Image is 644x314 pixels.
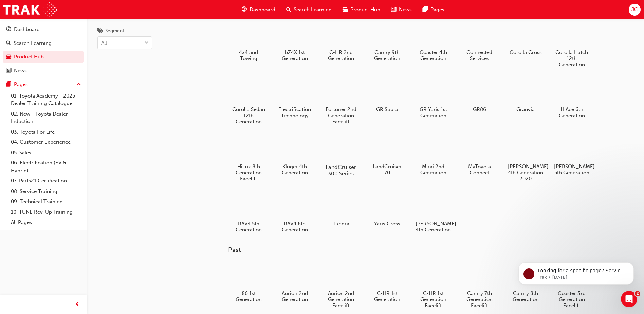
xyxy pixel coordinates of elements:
[8,109,84,127] a: 02. New - Toyota Dealer Induction
[277,49,313,62] h5: bZ4X 1st Generation
[8,91,84,109] a: 01. Toyota Academy - 2025 Dealer Training Catalogue
[551,133,592,178] a: [PERSON_NAME] 5th Generation
[228,75,269,127] a: Corolla Sedan 12th Generation
[8,217,84,228] a: All Pages
[14,67,27,75] div: News
[417,3,450,17] a: pages-iconPages
[367,190,407,229] a: Yaris Cross
[105,28,124,34] div: Segment
[101,39,107,47] div: All
[323,106,359,125] h5: Fortuner 2nd Generation Facelift
[274,18,315,64] a: bZ4X 1st Generation
[367,18,407,64] a: Camry 9th Generation
[459,260,500,311] a: Camry 7th Generation Facelift
[505,133,546,184] a: [PERSON_NAME] 4th Generation 2020
[320,75,361,127] a: Fortuner 2nd Generation Facelift
[277,221,313,233] h5: RAV4 6th Generation
[14,25,40,33] div: Dashboard
[551,75,592,121] a: HiAce 6th Generation
[337,3,386,17] a: car-iconProduct Hub
[369,221,405,227] h5: Yaris Cross
[277,163,313,176] h5: Kluger 4th Generation
[320,260,361,311] a: Aurion 2nd Generation Facelift
[281,3,337,17] a: search-iconSearch Learning
[8,186,84,197] a: 08. Service Training
[462,163,497,176] h5: MyToyota Connect
[3,2,57,17] img: Trak
[6,40,11,47] span: search-icon
[97,28,103,34] span: tags-icon
[277,290,313,302] h5: Aurion 2nd Generation
[231,106,266,125] h5: Corolla Sedan 12th Generation
[505,75,546,115] a: Granvia
[76,80,81,89] span: up-icon
[242,5,247,14] span: guage-icon
[554,163,590,176] h5: [PERSON_NAME] 5th Generation
[554,290,590,309] h5: Coaster 3rd Generation Facelift
[367,133,407,178] a: LandCruiser 70
[8,196,84,207] a: 09. Technical Training
[413,18,454,64] a: Coaster 4th Generation
[3,78,84,91] button: Pages
[631,6,638,14] span: JC
[508,163,544,182] h5: [PERSON_NAME] 4th Generation 2020
[367,260,407,305] a: C-HR 1st Generation
[621,291,637,307] iframe: Intercom live chat
[367,75,407,115] a: GR Supra
[413,75,454,121] a: GR Yaris 1st Generation
[399,6,412,14] span: News
[6,68,11,74] span: news-icon
[413,190,454,235] a: [PERSON_NAME] 4th Generation
[6,82,11,88] span: pages-icon
[320,18,361,64] a: C-HR 2nd Generation
[386,3,417,17] a: news-iconNews
[323,49,359,62] h5: C-HR 2nd Generation
[231,49,266,62] h5: 4x4 and Towing
[369,290,405,302] h5: C-HR 1st Generation
[320,190,361,229] a: Tundra
[462,106,497,112] h5: GR86
[323,221,359,227] h5: Tundra
[228,18,269,64] a: 4x4 and Towing
[274,190,315,235] a: RAV4 6th Generation
[8,147,84,158] a: 05. Sales
[423,5,428,14] span: pages-icon
[391,5,396,14] span: news-icon
[416,49,451,62] h5: Coaster 4th Generation
[8,176,84,186] a: 07. Parts21 Certification
[3,23,84,36] a: Dashboard
[231,163,266,182] h5: HiLux 8th Generation Facelift
[3,37,84,50] a: Search Learning
[277,106,313,119] h5: Electrification Technology
[3,22,84,78] button: DashboardSearch LearningProduct HubNews
[350,6,380,14] span: Product Hub
[228,190,269,235] a: RAV4 5th Generation
[459,75,500,115] a: GR86
[286,5,291,14] span: search-icon
[508,248,644,296] iframe: Intercom notifications message
[144,39,149,48] span: down-icon
[14,39,52,47] div: Search Learning
[554,106,590,119] h5: HiAce 6th Generation
[322,164,360,177] h5: LandCruiser 300 Series
[462,290,497,309] h5: Camry 7th Generation Facelift
[416,163,451,176] h5: Mirai 2nd Generation
[228,133,269,184] a: HiLux 8th Generation Facelift
[236,3,281,17] a: guage-iconDashboard
[250,6,275,14] span: Dashboard
[369,49,405,62] h5: Camry 9th Generation
[508,49,544,55] h5: Corolla Cross
[459,18,500,64] a: Connected Services
[274,75,315,121] a: Electrification Technology
[508,106,544,112] h5: Granvia
[416,106,451,119] h5: GR Yaris 1st Generation
[508,290,544,302] h5: Camry 8th Generation
[228,246,614,254] h3: Past
[8,127,84,137] a: 03. Toyota For Life
[430,6,444,14] span: Pages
